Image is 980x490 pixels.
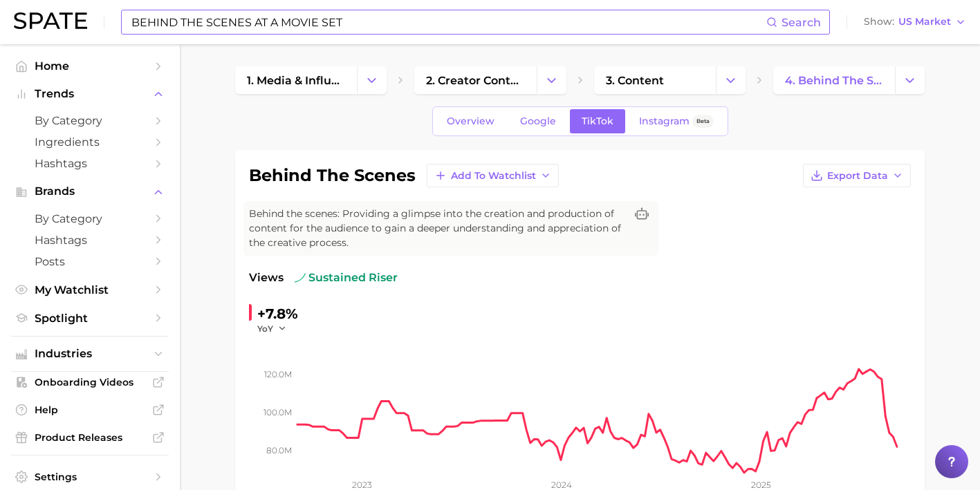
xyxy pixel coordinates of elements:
[451,170,536,182] span: Add to Watchlist
[551,480,572,490] tspan: 2024
[14,12,87,29] img: SPATE
[427,164,559,187] button: Add to Watchlist
[35,59,145,73] span: Home
[352,480,372,490] tspan: 2023
[35,312,145,325] span: Spotlight
[35,114,145,127] span: by Category
[35,212,145,225] span: by Category
[235,66,357,94] a: 1. media & influencers
[639,115,690,127] span: Instagram
[627,109,725,133] a: InstagramBeta
[130,10,766,34] input: Search here for a brand, industry, or ingredient
[35,255,145,268] span: Posts
[11,84,169,104] button: Trends
[35,431,145,444] span: Product Releases
[35,471,145,483] span: Settings
[295,272,306,283] img: sustained riser
[803,164,911,187] button: Export Data
[295,270,398,286] span: sustained riser
[827,170,888,182] span: Export Data
[11,343,169,364] button: Industries
[606,74,664,87] span: 3. content
[520,115,556,127] span: Google
[35,157,145,170] span: Hashtags
[257,303,298,325] div: +7.8%
[11,110,169,131] a: by Category
[11,181,169,202] button: Brands
[11,153,169,174] a: Hashtags
[582,115,613,127] span: TikTok
[570,109,625,133] a: TikTok
[716,66,746,94] button: Change Category
[785,74,883,87] span: 4. behind the scenes
[895,66,925,94] button: Change Category
[249,270,284,286] span: Views
[537,66,566,94] button: Change Category
[264,369,292,379] tspan: 120.0m
[357,66,387,94] button: Change Category
[11,279,169,301] a: My Watchlist
[11,372,169,393] a: Onboarding Videos
[414,66,536,94] a: 2. creator content
[249,167,416,184] h1: behind the scenes
[508,109,568,133] a: Google
[426,74,524,87] span: 2. creator content
[35,135,145,149] span: Ingredients
[594,66,716,94] a: 3. content
[696,115,710,127] span: Beta
[35,185,145,198] span: Brands
[435,109,506,133] a: Overview
[11,251,169,272] a: Posts
[247,74,345,87] span: 1. media & influencers
[860,13,970,31] button: ShowUS Market
[11,399,169,420] a: Help
[257,323,287,334] button: YoY
[751,480,771,490] tspan: 2025
[11,308,169,329] a: Spotlight
[35,234,145,247] span: Hashtags
[35,376,145,388] span: Onboarding Videos
[782,16,821,29] span: Search
[35,88,145,100] span: Trends
[249,207,625,250] span: Behind the scenes: Providing a glimpse into the creation and production of content for the audien...
[11,208,169,229] a: by Category
[11,55,169,77] a: Home
[35,283,145,296] span: My Watchlist
[11,229,169,251] a: Hashtags
[864,18,894,26] span: Show
[773,66,895,94] a: 4. behind the scenes
[257,323,273,334] span: YoY
[11,467,169,487] a: Settings
[11,131,169,153] a: Ingredients
[266,445,292,455] tspan: 80.0m
[898,18,951,26] span: US Market
[35,404,145,416] span: Help
[11,427,169,448] a: Product Releases
[35,348,145,360] span: Industries
[447,115,494,127] span: Overview
[264,407,292,417] tspan: 100.0m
